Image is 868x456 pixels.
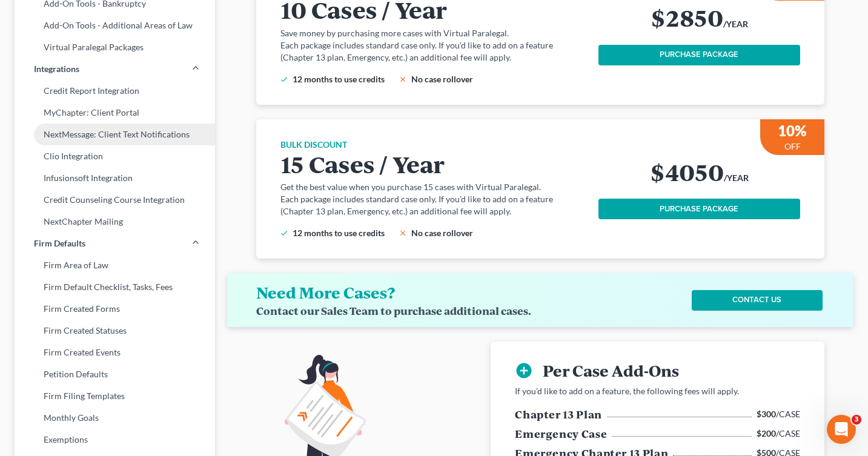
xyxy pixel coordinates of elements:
a: Firm Created Forms [15,298,215,320]
a: Firm Created Events [15,342,215,363]
a: Credit Report Integration [15,80,215,102]
b: $300 [757,409,776,419]
a: Infusionsoft Integration [15,167,215,189]
span: Integrations [34,63,79,75]
p: If you’d like to add on a feature, the following fees will apply. [515,385,800,397]
b: $200 [757,428,776,438]
h2: $4050 [650,159,724,184]
p: Each package includes standard case only. If you’d like to add on a feature (Chapter 13 plan, Eme... [280,193,583,217]
p: OFF [784,140,801,153]
a: Monthly Goals [15,407,215,429]
a: Firm Defaults [15,233,215,254]
h6: /YEAR [724,172,749,184]
i: add_circle [515,362,533,380]
div: Contact our Sales Team to purchase additional cases. [256,305,531,317]
h6: /CASE [757,428,800,440]
a: Firm Created Statuses [15,320,215,342]
h2: $2850 [651,4,723,30]
a: Virtual Paralegal Packages [15,36,215,58]
h3: Per Case Add-Ons [543,361,679,380]
span: 3 [852,415,861,425]
span: 12 months to use credits [293,74,385,84]
a: Exemptions [15,429,215,451]
a: Firm Filing Templates [15,385,215,407]
h6: /CASE [757,408,800,420]
h6: /YEAR [723,18,748,30]
a: MyChapter: Client Portal [15,102,215,124]
a: Firm Area of Law [15,254,215,276]
button: PURCHASE PACKAGE [598,199,801,219]
a: CONTACT US [692,290,823,311]
a: Firm Default Checklist, Tasks, Fees [15,276,215,298]
button: PURCHASE PACKAGE [598,45,801,65]
span: Firm Defaults [34,237,85,249]
a: NextMessage: Client Text Notifications [15,124,215,145]
iframe: Intercom live chat [827,415,856,444]
a: Credit Counseling Course Integration [15,189,215,211]
a: NextChapter Mailing [15,211,215,233]
span: No case rollover [411,74,473,84]
a: Petition Defaults [15,363,215,385]
a: Clio Integration [15,145,215,167]
h3: 10% [778,121,807,140]
p: Save money by purchasing more cases with Virtual Paralegal. [280,27,583,39]
h4: Need More Cases? [256,283,395,302]
p: Each package includes standard case only. If you’d like to add on a feature (Chapter 13 plan, Eme... [280,39,583,64]
span: No case rollover [411,228,473,238]
h5: Chapter 13 Plan [515,407,602,421]
h2: 15 Cases / Year [280,151,583,176]
span: 12 months to use credits [293,228,385,238]
a: Integrations [15,58,215,80]
p: Get the best value when you purchase 15 cases with Virtual Paralegal. [280,181,583,193]
h5: Emergency Case [515,426,607,441]
h6: BULK DISCOUNT [280,139,583,151]
a: Add-On Tools - Additional Areas of Law [15,15,215,36]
